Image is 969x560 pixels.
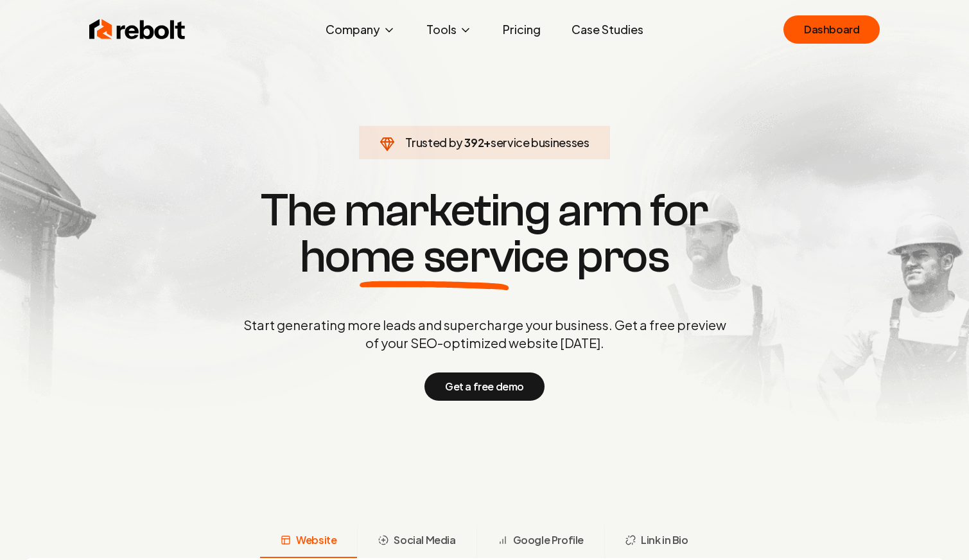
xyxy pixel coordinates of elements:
span: Trusted by [405,135,462,150]
button: Google Profile [476,525,604,558]
a: Pricing [493,17,551,42]
button: Social Media [357,525,476,558]
span: home service [300,234,569,280]
a: Case Studies [561,17,654,42]
p: Start generating more leads and supercharge your business. Get a free preview of your SEO-optimiz... [241,316,729,352]
span: Social Media [394,532,455,548]
span: service businesses [491,135,589,150]
span: Website [296,532,336,548]
span: Link in Bio [641,532,688,548]
img: Rebolt Logo [89,17,186,42]
button: Company [315,17,406,42]
span: + [484,135,491,150]
button: Get a free demo [424,372,545,401]
span: Google Profile [513,532,584,548]
button: Link in Bio [604,525,709,558]
span: 392 [464,134,484,152]
button: Website [260,525,357,558]
h1: The marketing arm for pros [177,188,793,280]
a: Dashboard [783,15,880,44]
button: Tools [416,17,482,42]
